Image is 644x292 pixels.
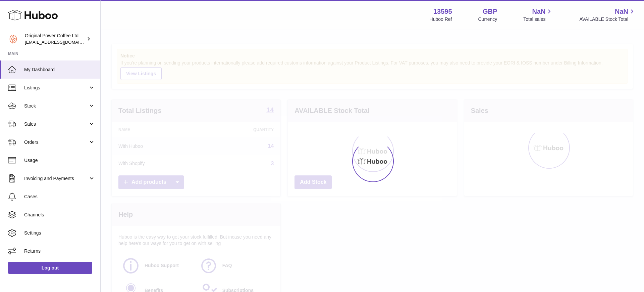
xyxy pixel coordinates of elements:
[24,139,88,145] span: Orders
[24,67,95,73] span: My Dashboard
[523,7,553,23] a: NaN Total sales
[24,121,88,127] span: Sales
[24,212,95,218] span: Channels
[8,262,92,274] a: Log out
[483,7,497,16] strong: GBP
[579,7,636,23] a: NaN AVAILABLE Stock Total
[430,16,452,23] div: Huboo Ref
[24,103,88,109] span: Stock
[24,85,88,91] span: Listings
[433,7,452,16] strong: 13595
[523,16,553,23] span: Total sales
[25,33,85,45] div: Original Power Coffee Ltd
[24,230,95,236] span: Settings
[24,175,88,182] span: Invoicing and Payments
[24,157,95,164] span: Usage
[8,34,18,44] img: internalAdmin-13595@internal.huboo.com
[25,39,99,45] span: [EMAIL_ADDRESS][DOMAIN_NAME]
[532,7,545,16] span: NaN
[579,16,636,23] span: AVAILABLE Stock Total
[478,16,497,23] div: Currency
[24,248,95,254] span: Returns
[24,194,95,200] span: Cases
[615,7,628,16] span: NaN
